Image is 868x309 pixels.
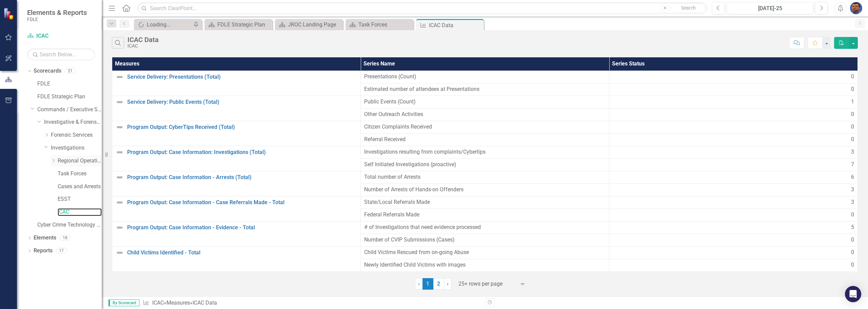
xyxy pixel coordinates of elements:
td: Double-Click to Edit Right Click for Context Menu [112,246,361,284]
img: Not Defined [116,73,124,81]
span: Referral Received [364,136,606,143]
button: [DATE]-25 [727,2,813,14]
div: ICAC [127,43,159,49]
span: Estimated number of attendees at Presentations [364,85,606,93]
img: Not Defined [116,173,124,181]
a: Commands / Executive Support Branch [37,106,102,114]
span: 0 [851,249,854,256]
div: Open Intercom Messenger [845,286,861,302]
div: Task Forces [358,20,412,29]
a: Investigative & Forensic Services Command [44,118,102,126]
div: 18 [60,235,71,241]
span: Federal Referrals Made [364,211,606,219]
div: ICAC Data [193,300,217,306]
a: Measures [166,300,190,306]
a: ICAC [152,300,164,306]
a: Program Output: Case Information - Evidence - Total [127,225,357,231]
span: 0 [851,85,854,93]
span: 1 [851,98,854,106]
a: ICAC [58,208,102,216]
a: ICAC [27,32,95,40]
div: [DATE]-25 [729,4,811,13]
td: Double-Click to Edit Right Click for Context Menu [112,196,361,221]
a: Reports [34,247,53,255]
span: Number of Arrests of Hands-on Offenders [364,186,606,194]
a: FDLE Strategic Plan [206,20,271,29]
div: ICAC Data [127,36,159,43]
td: Double-Click to Edit Right Click for Context Menu [112,96,361,121]
button: Search [671,3,705,13]
input: Search Below... [27,49,95,60]
a: Child Victims Identified - Total [127,250,357,256]
span: 5 [851,224,854,231]
span: Elements & Reports [27,8,87,17]
span: Newly Identified Child Victims with images [364,261,606,269]
a: FDLE [37,80,102,88]
img: Not Defined [116,98,124,106]
span: Self Initiated Investigations (proactive) [364,161,606,169]
td: Double-Click to Edit Right Click for Context Menu [112,121,361,146]
a: Forensic Services [51,131,102,139]
a: Program Output: Case Information: Investigations (Total) [127,149,357,155]
span: 7 [851,161,854,169]
span: Child Victims Rescued from on-going Abuse [364,249,606,256]
a: ESST [58,195,102,203]
a: Scorecards [34,67,61,75]
div: ICAC Data [429,21,482,30]
span: # of Investigations that need evidence processed [364,224,606,231]
span: 0 [851,123,854,131]
span: 0 [851,261,854,269]
a: Program Output: CyberTips Received (Total) [127,124,357,130]
span: 6 [851,173,854,181]
a: Investigations [51,144,102,152]
a: Loading... [136,20,192,29]
a: Task Forces [58,170,102,178]
td: Double-Click to Edit Right Click for Context Menu [112,71,361,96]
a: Cyber Crime Technology & Telecommunications [37,221,102,229]
span: 0 [851,136,854,143]
span: 3 [851,186,854,194]
small: FDLE [27,17,87,22]
span: › [447,281,449,287]
span: Total number of Arrests [364,173,606,181]
a: FDLE Strategic Plan [37,93,102,101]
td: Double-Click to Edit Right Click for Context Menu [112,221,361,246]
span: 3 [851,148,854,156]
div: Loading... [147,20,192,29]
td: Double-Click to Edit Right Click for Context Menu [112,146,361,171]
span: By Scorecard [108,300,139,306]
img: Victor Bolena [850,2,862,14]
div: 17 [56,248,67,254]
span: State/Local Referrals Made [364,198,606,206]
span: Presentations (Count) [364,73,606,81]
span: 0 [851,73,854,81]
span: 3 [851,198,854,206]
a: Task Forces [347,20,412,29]
a: Elements [34,234,56,242]
span: Number of CVIP Submissions (Cases) [364,236,606,244]
span: Search [681,5,696,11]
div: FDLE Strategic Plan [217,20,271,29]
img: ClearPoint Strategy [3,8,15,20]
span: Citizen Complaints Received [364,123,606,131]
a: JROC Landing Page [277,20,341,29]
img: Not Defined [116,249,124,257]
span: 0 [851,211,854,219]
span: Other Outreach Activities [364,111,606,118]
span: 0 [851,111,854,118]
a: Service Delivery: Presentations (Total) [127,74,357,80]
span: 1 [422,278,433,290]
span: 0 [851,236,854,244]
input: Search ClearPoint... [137,2,707,14]
img: Not Defined [116,198,124,207]
img: Not Defined [116,148,124,156]
a: Service Delivery: Public Events (Total) [127,99,357,105]
div: JROC Landing Page [288,20,341,29]
img: Not Defined [116,224,124,232]
a: Program Output: Case Information - Arrests (Total) [127,174,357,180]
td: Double-Click to Edit Right Click for Context Menu [112,171,361,196]
span: ‹ [418,281,420,287]
div: » » [143,299,480,307]
a: Cases and Arrests [58,183,102,191]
